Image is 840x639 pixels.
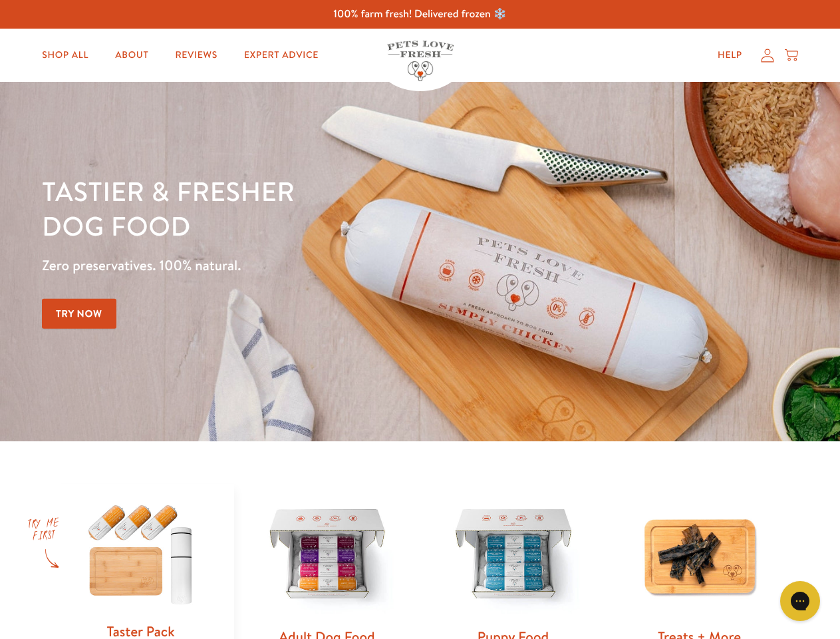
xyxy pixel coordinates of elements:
[164,42,227,69] a: Reviews
[31,42,99,69] a: Shop All
[707,42,753,69] a: Help
[42,174,546,243] h1: Tastier & fresher dog food
[104,42,159,69] a: About
[773,576,827,626] iframe: Gorgias live chat messenger
[387,41,454,81] img: Pets Love Fresh
[233,42,329,69] a: Expert Advice
[42,299,116,329] a: Try Now
[42,254,546,278] p: Zero preservatives. 100% natural.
